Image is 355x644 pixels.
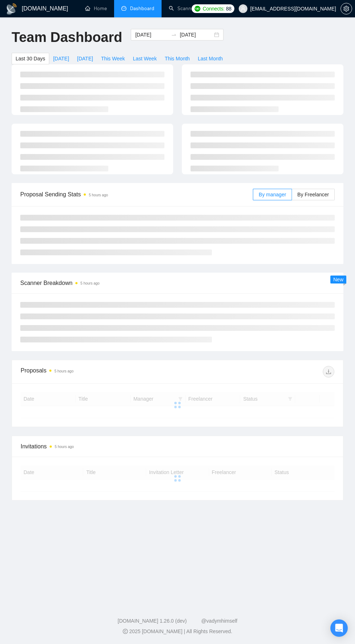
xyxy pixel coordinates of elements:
time: 5 hours ago [54,369,74,373]
button: [DATE] [49,53,73,64]
button: Last 30 Days [12,53,49,64]
span: Scanner Breakdown [20,278,335,287]
button: setting [341,3,352,14]
span: [DATE] [77,55,93,63]
span: [DATE] [53,55,69,63]
time: 5 hours ago [55,445,74,449]
span: This Month [165,55,190,63]
span: 88 [226,5,231,13]
span: New [333,277,343,282]
span: Proposal Sending Stats [20,190,253,199]
button: Last Month [194,53,227,64]
a: setting [341,6,352,12]
span: By Freelancer [297,192,329,197]
span: Connects: [202,5,224,13]
button: This Month [161,53,194,64]
span: Dashboard [130,5,154,12]
img: logo [6,3,17,15]
span: copyright [123,629,128,634]
span: This Week [101,55,125,63]
a: homeHome [85,5,107,12]
a: [DOMAIN_NAME] 1.26.0 (dev) [118,618,187,624]
span: dashboard [121,6,126,11]
span: By manager [259,192,286,197]
span: Last 30 Days [16,55,45,63]
time: 5 hours ago [89,193,108,197]
a: searchScanner [169,5,196,12]
div: 2025 [DOMAIN_NAME] | All Rights Reserved. [6,628,349,635]
span: setting [341,6,352,12]
div: Open Intercom Messenger [330,619,348,637]
span: Invitations [21,442,334,451]
div: Proposals [21,366,177,378]
span: Last Week [133,55,157,63]
time: 5 hours ago [80,281,100,285]
input: Start date [135,31,168,39]
button: [DATE] [73,53,97,64]
span: Last Month [198,55,223,63]
span: to [171,32,177,38]
button: This Week [97,53,129,64]
span: user [241,6,246,11]
h1: Team Dashboard [12,29,122,46]
input: End date [180,31,213,39]
span: swap-right [171,32,177,38]
a: @vadymhimself [201,618,237,624]
button: Last Week [129,53,161,64]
